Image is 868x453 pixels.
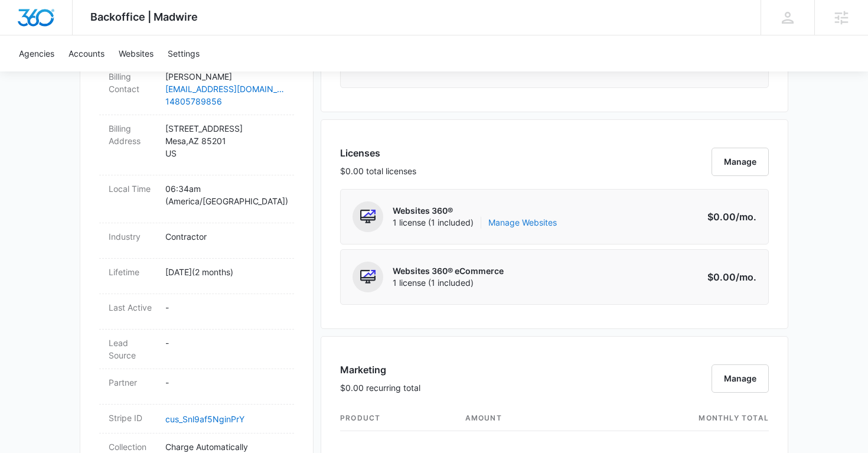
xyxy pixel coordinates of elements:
p: 06:34am ( America/[GEOGRAPHIC_DATA] ) [165,182,285,207]
h3: Marketing [340,363,420,377]
a: 14805789856 [165,95,285,107]
a: Manage Websites [488,217,557,229]
dt: Stripe ID [109,412,156,424]
h3: Licenses [340,146,416,160]
dt: Billing Address [109,122,156,147]
p: Charge Automatically [165,441,285,453]
button: Manage [712,364,769,393]
dt: Partner [109,376,156,389]
p: $0.00 total licenses [340,165,416,177]
span: 1 license (1 included) [393,217,557,229]
dt: Local Time [109,182,156,195]
p: [DATE] ( 2 months ) [165,266,285,278]
p: Contractor [165,230,285,243]
span: /mo. [736,211,756,223]
dt: Industry [109,230,156,243]
div: Billing Contact[PERSON_NAME][EMAIL_ADDRESS][DOMAIN_NAME]14805789856 [99,63,294,115]
div: Stripe IDcus_Snl9af5NginPrY [99,405,294,434]
div: Last Active- [99,294,294,330]
dt: Billing Contact [109,70,156,95]
a: Agencies [12,35,61,71]
p: [PERSON_NAME] [165,70,285,83]
span: Backoffice | Madwire [90,11,198,23]
th: monthly total [585,406,769,431]
div: Partner- [99,369,294,405]
a: Websites [112,35,161,71]
div: Billing Address[STREET_ADDRESS]Mesa,AZ 85201US [99,115,294,175]
a: cus_Snl9af5NginPrY [165,414,244,424]
th: amount [456,406,585,431]
p: - [165,376,285,389]
p: Websites 360® eCommerce [393,265,504,277]
button: Manage [712,148,769,176]
dt: Lead Source [109,337,156,361]
span: /mo. [736,271,756,283]
p: - [165,301,285,314]
div: Lifetime[DATE](2 months) [99,259,294,294]
dt: Lifetime [109,266,156,278]
p: $0.00 [701,210,756,224]
a: Accounts [61,35,112,71]
span: 1 license (1 included) [393,277,504,289]
div: Local Time06:34am (America/[GEOGRAPHIC_DATA]) [99,175,294,223]
p: - [165,337,285,349]
div: IndustryContractor [99,223,294,259]
p: [STREET_ADDRESS] Mesa , AZ 85201 US [165,122,285,159]
th: product [340,406,456,431]
dt: Last Active [109,301,156,314]
a: Settings [161,35,207,71]
p: $0.00 recurring total [340,382,420,394]
p: $0.00 [701,270,756,284]
div: Lead Source- [99,330,294,369]
p: Websites 360® [393,205,557,217]
a: [EMAIL_ADDRESS][DOMAIN_NAME] [165,83,285,95]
